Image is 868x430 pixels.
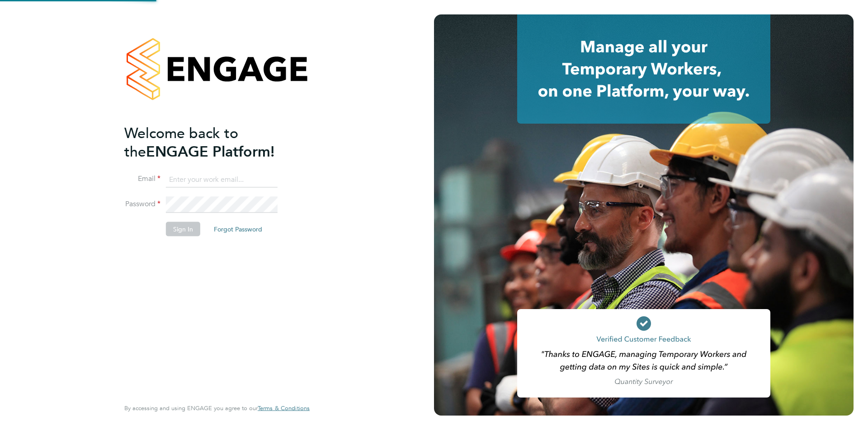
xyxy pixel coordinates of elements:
label: Email [124,174,160,184]
h2: ENGAGE Platform! [124,124,301,161]
span: Welcome back to the [124,124,238,160]
span: By accessing and using ENGAGE you agree to our [124,404,310,412]
button: Forgot Password [207,222,269,236]
a: Terms & Conditions [258,405,310,412]
input: Enter your work email... [166,171,278,188]
button: Sign In [166,222,200,236]
label: Password [124,199,160,209]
